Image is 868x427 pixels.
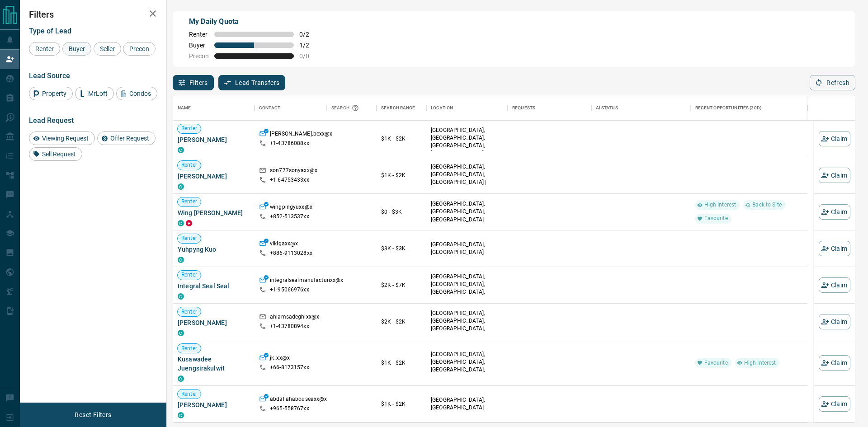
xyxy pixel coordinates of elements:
p: +965- 558767xx [270,405,309,413]
span: Renter [178,125,201,132]
button: Claim [819,396,850,412]
div: Contact [259,95,280,121]
div: Renter [29,42,60,56]
div: condos.ca [178,330,184,336]
button: Refresh [810,75,855,90]
button: Reset Filters [69,407,117,422]
button: Claim [819,314,850,329]
span: Kusawadee Juengsirakulwit [178,355,250,373]
span: High Interest [701,201,740,209]
div: Sell Request [29,147,82,161]
span: 0 / 0 [299,52,319,60]
div: Contact [255,95,327,121]
div: Precon [123,42,156,56]
div: Condos [116,87,157,100]
span: [PERSON_NAME] [178,400,250,409]
p: [GEOGRAPHIC_DATA], [GEOGRAPHIC_DATA], [GEOGRAPHIC_DATA], [GEOGRAPHIC_DATA] [431,351,503,382]
div: Seller [94,42,121,56]
div: AI Status [596,95,618,121]
span: Seller [97,45,118,52]
button: Claim [819,241,850,256]
div: Search Range [377,95,426,121]
span: Renter [178,345,201,352]
div: Requests [512,95,535,121]
div: Offer Request [97,131,156,145]
div: Requests [508,95,591,121]
span: Precon [126,45,152,52]
p: $2K - $7K [381,281,422,289]
button: Claim [819,131,850,146]
div: Search Range [381,95,415,121]
p: [PERSON_NAME].bexx@x [270,130,333,140]
span: Precon [189,52,209,60]
span: MrLoft [85,90,111,97]
p: son777sonyaxx@x [270,167,317,176]
p: $2K - $2K [381,318,422,326]
button: Claim [819,355,850,371]
p: +886- 9113028xx [270,249,312,257]
span: Renter [178,161,201,169]
p: [GEOGRAPHIC_DATA], [GEOGRAPHIC_DATA], [GEOGRAPHIC_DATA] [431,200,503,223]
div: condos.ca [178,220,184,226]
button: Lead Transfers [218,75,286,90]
p: $1K - $2K [381,171,422,179]
span: Renter [178,390,201,398]
div: Buyer [62,42,91,56]
p: $0 - $3K [381,208,422,216]
p: integralsealmanufacturixx@x [270,277,343,286]
span: Type of Lead [29,27,71,35]
p: $1K - $2K [381,400,422,408]
span: 1 / 2 [299,42,319,49]
div: condos.ca [178,375,184,382]
span: Favourite [701,215,731,222]
div: condos.ca [178,147,184,153]
p: $1K - $2K [381,359,422,367]
p: $1K - $2K [381,135,422,143]
span: Renter [178,235,201,242]
button: Claim [819,204,850,220]
span: [PERSON_NAME] [178,318,250,327]
p: [GEOGRAPHIC_DATA], [GEOGRAPHIC_DATA], [GEOGRAPHIC_DATA], [GEOGRAPHIC_DATA] | [GEOGRAPHIC_DATA] [431,273,503,312]
div: Recent Opportunities (30d) [691,95,807,121]
p: +852- 513537xx [270,213,309,221]
span: Favourite [701,359,731,367]
p: [GEOGRAPHIC_DATA], [GEOGRAPHIC_DATA], [GEOGRAPHIC_DATA] | Central [431,163,503,194]
div: MrLoft [75,87,114,100]
p: My Daily Quota [189,16,319,27]
p: +1- 64753433xx [270,176,309,184]
span: Viewing Request [39,135,92,142]
p: +1- 43780894xx [270,323,309,330]
span: Offer Request [107,135,152,142]
span: [PERSON_NAME] [178,172,250,181]
div: condos.ca [178,183,184,190]
span: Lead Request [29,116,74,125]
div: Property [29,87,73,100]
span: Renter [178,198,201,206]
span: Renter [32,45,57,52]
p: North York, Midtown | Central [431,127,503,158]
span: Wing [PERSON_NAME] [178,208,250,217]
div: Recent Opportunities (30d) [695,95,762,121]
div: AI Status [591,95,691,121]
div: Viewing Request [29,131,95,145]
p: +1- 43786088xx [270,140,309,147]
p: +1- 95066976xx [270,286,309,294]
p: $3K - $3K [381,244,422,253]
span: High Interest [741,359,780,367]
span: Lead Source [29,71,70,80]
span: Buyer [66,45,88,52]
p: +66- 8173157xx [270,364,309,371]
p: jk_xx@x [270,354,290,364]
p: [GEOGRAPHIC_DATA], [GEOGRAPHIC_DATA], [GEOGRAPHIC_DATA], [GEOGRAPHIC_DATA] [431,310,503,341]
span: Condos [126,90,154,97]
span: Sell Request [39,150,79,158]
span: Renter [178,308,201,316]
div: Search [331,95,361,121]
p: ahlamsadeghixx@x [270,313,319,323]
div: condos.ca [178,412,184,418]
div: condos.ca [178,293,184,300]
span: Buyer [189,42,209,49]
button: Claim [819,277,850,293]
span: Back to Site [749,201,785,209]
button: Filters [173,75,214,90]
